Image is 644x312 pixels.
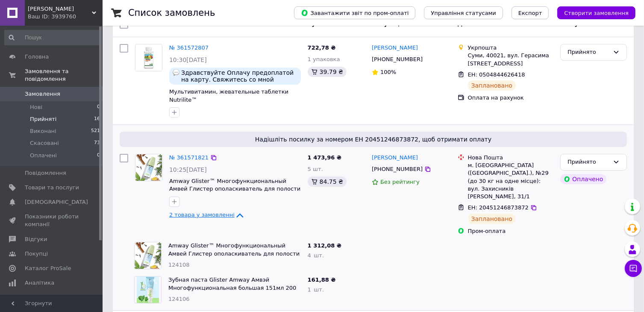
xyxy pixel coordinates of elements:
[128,8,215,18] h1: Список замовлень
[135,242,161,269] img: Фото товару
[4,30,101,45] input: Пошук
[308,44,336,51] span: 722,78 ₴
[468,52,554,67] div: Суми, 40021, вул. Герасима [STREET_ADDRESS]
[25,213,79,228] span: Показники роботи компанії
[168,277,296,299] a: Зубная паста Glister Amway Амвэй Многофункциональная большая 151мл 200 г
[25,184,79,191] span: Товари та послуги
[308,177,347,187] div: 84.75 ₴
[169,44,209,51] a: № 361572807
[137,277,159,303] img: Фото товару
[468,71,525,78] span: ЕН: 0504844626418
[308,154,341,161] span: 1 473,96 ₴
[25,250,48,258] span: Покупці
[468,44,554,52] div: Укрпошта
[123,135,623,144] span: Надішліть посилку за номером ЕН 20451246873872, щоб отримати оплату
[372,154,418,162] a: [PERSON_NAME]
[30,139,59,147] span: Скасовані
[30,103,42,111] span: Нові
[25,169,66,177] span: Повідомлення
[431,10,496,16] span: Управління статусами
[169,212,245,218] a: 2 товара у замовленні
[169,56,207,63] span: 10:30[DATE]
[308,166,323,172] span: 5 шт.
[468,214,516,224] div: Заплановано
[25,235,47,243] span: Відгуки
[308,67,347,77] div: 39.79 ₴
[468,94,554,102] div: Оплата на рахунок
[169,154,209,161] a: № 361571821
[308,286,324,293] span: 1 шт.
[468,227,554,235] div: Пром-оплата
[518,10,542,16] span: Експорт
[25,198,88,206] span: [DEMOGRAPHIC_DATA]
[512,6,549,19] button: Експорт
[168,296,190,302] span: 124106
[380,179,420,185] span: Без рейтингу
[168,242,300,265] a: Amway Glister™ Многофункциональный Амвей Глистер ополаскиватель для полости рта, 72мл
[468,204,529,211] span: ЕН: 20451246873872
[169,178,300,200] a: Amway Glister™ Многофункциональный Амвей Глистер ополаскиватель для полости рта, 72мл
[97,103,100,111] span: 0
[560,174,606,184] div: Оплачено
[173,69,179,76] img: :speech_balloon:
[625,260,642,277] button: Чат з покупцем
[468,80,516,91] div: Заплановано
[28,13,103,21] div: Ваш ID: 3939760
[308,277,336,283] span: 161,88 ₴
[380,69,396,75] span: 100%
[564,10,629,16] span: Створити замовлення
[30,152,57,159] span: Оплачені
[168,262,190,268] span: 124108
[135,44,162,71] a: Фото товару
[94,139,100,147] span: 73
[557,6,635,19] button: Створити замовлення
[28,5,92,13] span: Еко лавка
[30,115,56,123] span: Прийняті
[301,9,409,17] span: Завантажити звіт по пром-оплаті
[468,162,554,200] div: м. [GEOGRAPHIC_DATA] ([GEOGRAPHIC_DATA].), №29 (до 30 кг на одне місце): вул. Захисників [PERSON_...
[94,115,100,123] span: 16
[91,127,100,135] span: 521
[135,154,162,181] img: Фото товару
[169,88,288,103] a: Мультивитамин, жевательные таблетки Nutrilite™
[169,212,235,218] span: 2 товара у замовленні
[294,6,415,19] button: Завантажити звіт по пром-оплаті
[568,48,609,57] div: Прийнято
[370,164,424,175] div: [PHONE_NUMBER]
[97,152,100,159] span: 0
[468,154,554,162] div: Нова Пошта
[169,166,207,173] span: 10:25[DATE]
[568,158,609,167] div: Прийнято
[372,44,418,52] a: [PERSON_NAME]
[135,154,162,181] a: Фото товару
[30,127,56,135] span: Виконані
[25,90,60,98] span: Замовлення
[25,294,79,309] span: Управління сайтом
[424,6,503,19] button: Управління статусами
[549,9,635,16] a: Створити замовлення
[25,53,49,61] span: Головна
[135,44,162,71] img: Фото товару
[308,252,324,259] span: 4 шт.
[25,68,103,83] span: Замовлення та повідомлення
[370,54,424,65] div: [PHONE_NUMBER]
[308,242,341,249] span: 1 312,08 ₴
[25,279,54,287] span: Аналітика
[308,56,340,62] span: 1 упаковка
[181,69,297,83] span: Здравствуйте Оплачу предоплатой на карту. Свяжитесь со мной
[25,265,71,272] span: Каталог ProSale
